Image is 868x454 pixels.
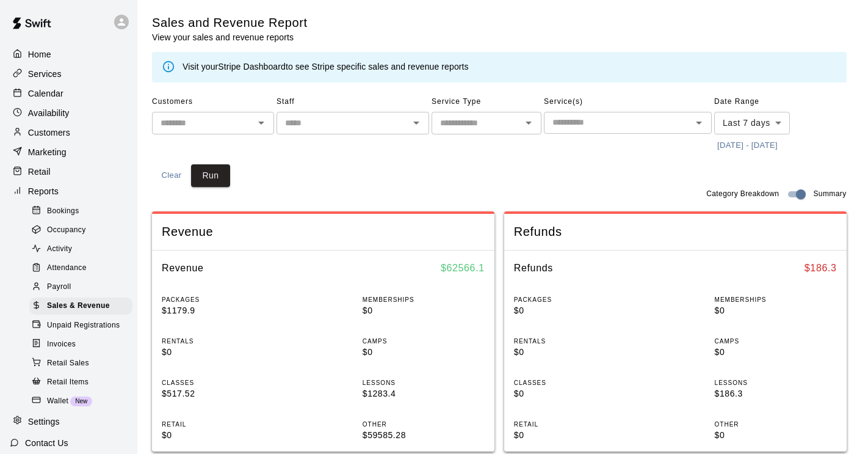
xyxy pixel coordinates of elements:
button: Open [253,114,270,131]
span: Bookings [47,205,79,218]
a: Stripe Dashboard [218,62,286,71]
div: Bookings [29,203,132,220]
p: $0 [363,304,485,317]
button: Run [191,164,230,187]
p: Reports [28,185,59,197]
span: Attendance [47,262,87,274]
span: Activity [47,243,72,255]
p: Calendar [28,87,63,100]
span: Service Type [432,92,541,112]
p: PACKAGES [514,295,636,304]
div: Invoices [29,336,132,353]
p: RENTALS [514,337,636,346]
p: CLASSES [162,378,284,387]
a: WalletNew [29,392,137,411]
div: Occupancy [29,222,132,239]
div: Activity [29,241,132,258]
span: Revenue [162,224,485,240]
div: Attendance [29,260,132,277]
a: Invoices [29,335,137,354]
div: WalletNew [29,393,132,410]
p: $1283.4 [363,387,485,400]
span: Sales & Revenue [47,300,110,312]
span: Staff [277,92,429,112]
span: Payroll [47,281,71,293]
span: Retail Items [47,376,89,389]
a: Services [10,65,128,83]
span: Refunds [514,224,837,240]
p: CAMPS [715,337,837,346]
p: Availability [28,107,70,119]
span: Service(s) [544,92,712,112]
span: New [70,398,92,405]
a: Unpaid Registrations [29,316,137,335]
a: Home [10,45,128,64]
p: PACKAGES [162,295,284,304]
p: Retail [28,166,51,178]
button: Clear [152,164,191,187]
p: MEMBERSHIPS [363,295,485,304]
a: Occupancy [29,221,137,240]
p: Contact Us [25,437,68,449]
a: Marketing [10,143,128,161]
div: Last 7 days [714,112,790,134]
p: Marketing [28,146,67,158]
p: $0 [162,346,284,359]
p: Services [28,68,62,80]
span: Wallet [47,395,68,408]
a: Activity [29,240,137,259]
p: OTHER [363,420,485,429]
p: LESSONS [715,378,837,387]
button: Open [690,114,707,131]
h6: Refunds [514,260,553,276]
p: $0 [363,346,485,359]
p: $59585.28 [363,429,485,442]
p: $186.3 [715,387,837,400]
p: $1179.9 [162,304,284,317]
button: Open [408,114,425,131]
p: $0 [514,304,636,317]
p: Customers [28,126,70,139]
h6: $ 62566.1 [441,260,485,276]
p: $0 [715,429,837,442]
p: $0 [715,346,837,359]
a: Reports [10,182,128,200]
p: RETAIL [162,420,284,429]
span: Customers [152,92,274,112]
h6: $ 186.3 [805,260,837,276]
span: Date Range [714,92,821,112]
a: Customers [10,123,128,142]
a: Bookings [29,202,137,221]
span: Summary [813,188,846,200]
p: MEMBERSHIPS [715,295,837,304]
a: Retail [10,163,128,181]
div: Settings [10,412,128,431]
p: RENTALS [162,337,284,346]
a: Availability [10,104,128,122]
div: Unpaid Registrations [29,317,132,334]
p: $0 [514,387,636,400]
p: $0 [514,346,636,359]
a: Calendar [10,84,128,103]
p: OTHER [715,420,837,429]
div: Payroll [29,279,132,296]
p: $0 [162,429,284,442]
p: View your sales and revenue reports [152,31,308,43]
a: Attendance [29,259,137,278]
p: $0 [514,429,636,442]
p: Settings [28,416,60,428]
span: Unpaid Registrations [47,320,120,332]
span: Category Breakdown [706,188,779,200]
p: $0 [715,304,837,317]
span: Retail Sales [47,357,89,370]
a: Sales & Revenue [29,297,137,316]
a: Retail Items [29,373,137,392]
div: Retail Items [29,374,132,391]
button: Open [520,114,537,131]
a: Retail Sales [29,354,137,373]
